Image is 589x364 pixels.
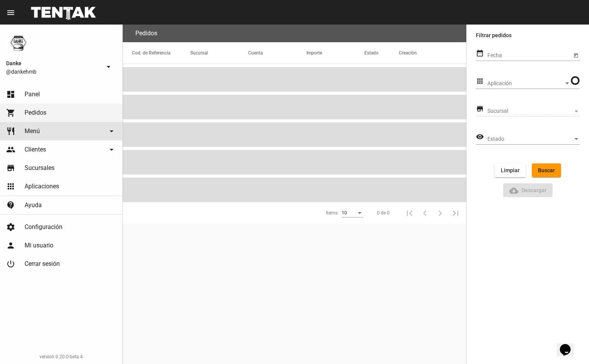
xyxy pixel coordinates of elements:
[123,42,190,64] mat-header-cell: Cod. de Referencia
[6,241,15,250] mat-icon: person
[476,49,484,58] mat-icon: date_range
[532,163,561,177] button: Buscar
[6,90,15,99] mat-icon: dashboard
[503,183,553,197] button: Descargar ReporteDescargar
[6,127,15,136] mat-icon: restaurant
[495,163,526,177] button: Limpiar
[104,62,113,71] mat-icon: arrow_drop_down
[6,68,101,76] span: @dankehmb
[433,205,448,221] button: Siguiente
[6,108,15,117] mat-icon: shopping_cart
[25,91,40,98] span: Panel
[487,108,573,114] span: Sucursal
[501,167,520,173] span: Limpiar
[25,201,42,209] span: Ayuda
[6,259,15,268] mat-icon: power_settings_new
[6,222,15,232] mat-icon: settings
[487,81,564,87] span: Aplicación
[487,81,571,87] mat-select: Aplicación
[25,164,54,172] span: Sucursales
[25,260,60,268] span: Cerrar sesión
[6,8,15,17] mat-icon: menu
[476,77,484,86] mat-icon: apps
[509,186,518,195] mat-icon: Descargar Reporte
[476,104,484,114] mat-icon: store
[342,210,347,216] span: 10
[6,201,15,210] mat-icon: contact_support
[487,136,580,142] mat-select: Estado
[306,42,365,64] mat-header-cell: Importe
[326,209,339,217] div: Items:
[364,42,399,64] mat-header-cell: Estado
[6,31,31,55] img: 1d4517d0-56da-456b-81f5-6111ccf01445.png
[6,353,116,361] div: version 0.20.0-beta.4
[476,31,580,40] label: Filtrar pedidos
[25,183,59,190] span: Aplicaciones
[123,25,466,42] flou-section-header: Pedidos
[487,108,580,114] mat-select: Sucursal
[448,205,463,221] button: Última
[107,145,116,154] mat-icon: arrow_drop_down
[417,205,433,221] button: Anterior
[377,209,390,217] div: 0 de 0
[538,167,555,173] span: Buscar
[25,109,46,117] span: Pedidos
[557,333,581,356] iframe: chat widget
[476,132,484,142] mat-icon: visibility
[248,42,306,64] mat-header-cell: Cuenta
[107,127,116,136] mat-icon: arrow_drop_down
[509,187,547,193] span: Descargar
[6,145,15,154] mat-icon: people
[25,146,46,153] span: Clientes
[399,42,466,64] mat-header-cell: Creación
[135,28,157,39] h3: Pedidos
[572,51,580,59] button: Open calendar
[6,163,15,173] mat-icon: store
[487,53,572,59] input: Fecha
[6,182,15,191] mat-icon: apps
[487,136,573,142] span: Estado
[402,205,417,221] button: Primera
[190,42,248,64] mat-header-cell: Sucursal
[25,223,63,231] span: Configuración
[25,242,53,249] span: Mi usuario
[342,211,363,216] mat-select: Items:
[25,127,40,135] span: Menú
[6,59,101,68] span: Danke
